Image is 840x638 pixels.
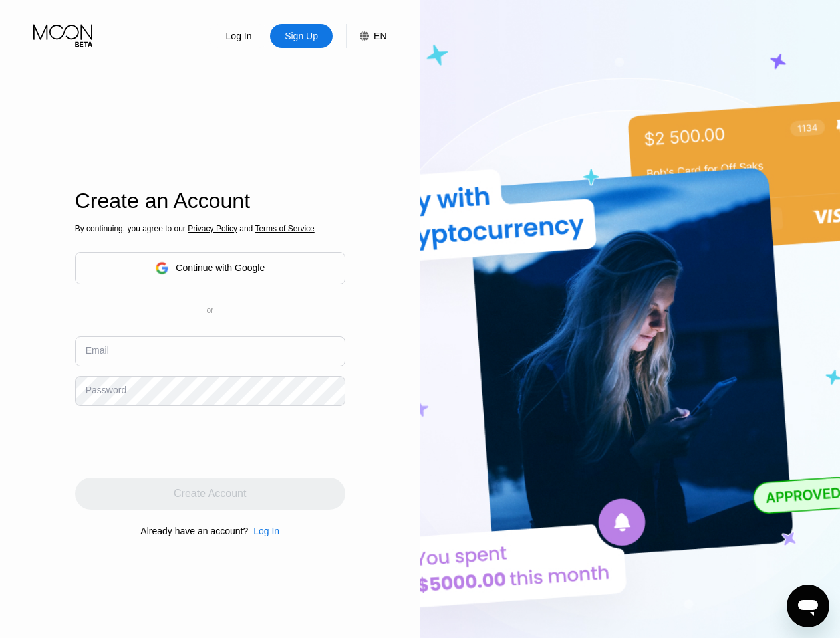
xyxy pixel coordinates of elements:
[283,29,319,43] div: Sign Up
[140,526,248,536] div: Already have an account?
[75,224,345,233] div: By continuing, you agree to our
[225,29,253,43] div: Log In
[374,31,386,41] div: EN
[253,526,279,536] div: Log In
[188,224,237,233] span: Privacy Policy
[176,263,265,273] div: Continue with Google
[86,345,109,356] div: Email
[255,224,314,233] span: Terms of Service
[75,252,345,284] div: Continue with Google
[346,24,386,48] div: EN
[248,526,279,536] div: Log In
[75,189,345,213] div: Create an Account
[270,24,333,48] div: Sign Up
[208,24,270,48] div: Log In
[75,416,277,468] iframe: reCAPTCHA
[206,306,213,315] div: or
[237,224,255,233] span: and
[787,585,829,627] iframe: Button to launch messaging window
[86,385,126,395] div: Password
